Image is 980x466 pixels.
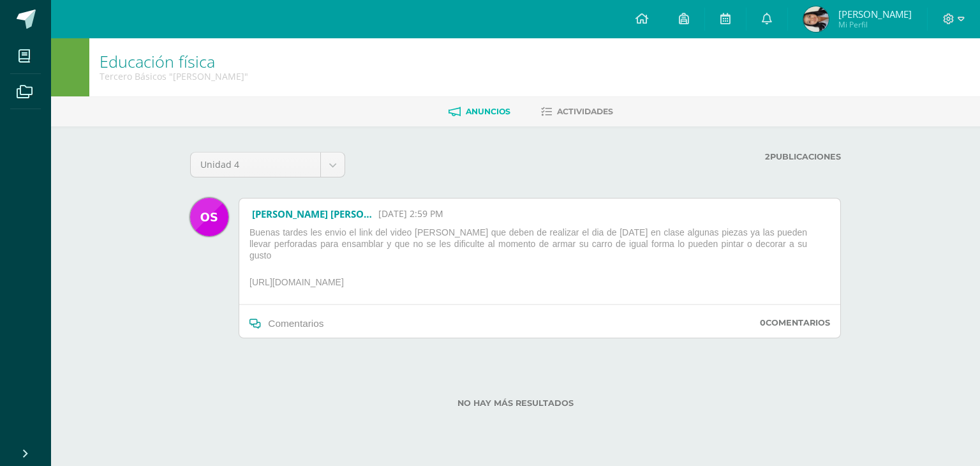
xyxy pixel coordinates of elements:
[100,70,248,82] div: Tercero Básicos 'Arquimedes'
[838,19,912,30] span: Mi Perfil
[244,227,835,267] p: Buenas tardes les envio el link del video [PERSON_NAME] que deben de realizar el dia de [DATE] en...
[760,318,830,327] label: Comentarios
[557,107,613,116] span: Actividades
[268,318,323,329] span: Comentarios
[466,107,510,116] span: Anuncios
[803,6,829,32] img: f624347e1b0249601f4fbf5a5428dcfc.png
[200,153,311,177] span: Unidad 4
[765,152,770,162] strong: 2
[541,101,613,122] a: Actividades
[838,8,912,20] span: [PERSON_NAME]
[466,152,841,162] label: Publicaciones
[190,198,228,236] img: bce0f8ceb38355b742bd4151c3279ece.png
[100,50,215,72] a: Educación física
[252,207,373,220] a: [PERSON_NAME] [PERSON_NAME]
[190,398,841,408] label: No hay más resultados
[378,207,443,220] span: [DATE] 2:59 PM
[100,52,248,70] h1: Educación física
[449,101,510,122] a: Anuncios
[244,276,835,293] p: [URL][DOMAIN_NAME]
[760,318,766,327] strong: 0
[191,153,345,177] a: Unidad 4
